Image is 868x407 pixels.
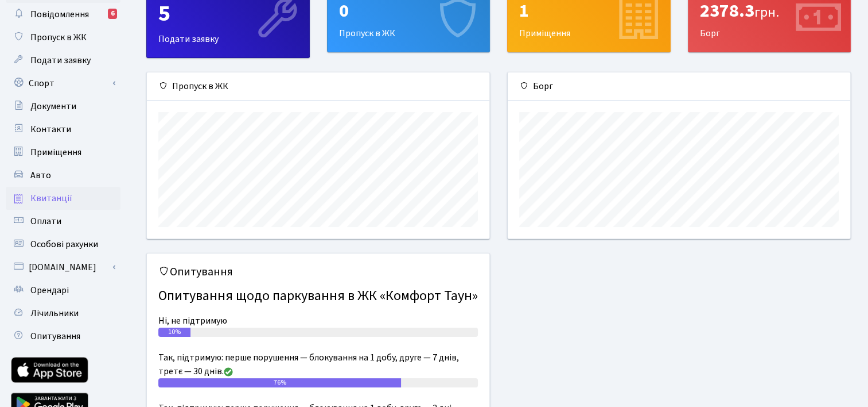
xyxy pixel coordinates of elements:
a: Повідомлення6 [6,3,120,26]
a: Спорт [6,72,120,95]
a: Приміщення [6,141,120,164]
div: Так, підтримую: перше порушення — блокування на 1 добу, друге — 7 днів, третє — 30 днів. [158,351,478,378]
div: 6 [108,9,117,19]
a: Подати заявку [6,49,120,72]
span: Приміщення [30,146,81,159]
div: Борг [508,72,850,101]
a: Особові рахунки [6,233,120,256]
div: Ні, не підтримую [158,314,478,328]
span: Квитанції [30,192,72,205]
span: Подати заявку [30,54,91,67]
span: Орендарі [30,284,69,297]
a: Контакти [6,118,120,141]
span: грн. [754,2,779,22]
span: Пропуск в ЖК [30,31,87,44]
h5: Опитування [158,265,478,279]
div: 10% [158,328,190,337]
div: 76% [158,378,401,387]
span: Оплати [30,215,61,228]
span: Лічильники [30,307,79,320]
span: Опитування [30,330,80,343]
h4: Опитування щодо паркування в ЖК «Комфорт Таун» [158,283,478,309]
a: Лічильники [6,302,120,325]
span: Контакти [30,123,71,136]
a: Квитанції [6,187,120,210]
a: Пропуск в ЖК [6,26,120,49]
a: Оплати [6,210,120,233]
a: Документи [6,95,120,118]
span: Особові рахунки [30,238,98,251]
a: Авто [6,164,120,187]
span: Документи [30,100,76,113]
span: Повідомлення [30,8,89,21]
a: Опитування [6,325,120,348]
span: Авто [30,169,51,182]
a: Орендарі [6,279,120,302]
a: [DOMAIN_NAME] [6,256,120,279]
div: Пропуск в ЖК [147,72,489,101]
